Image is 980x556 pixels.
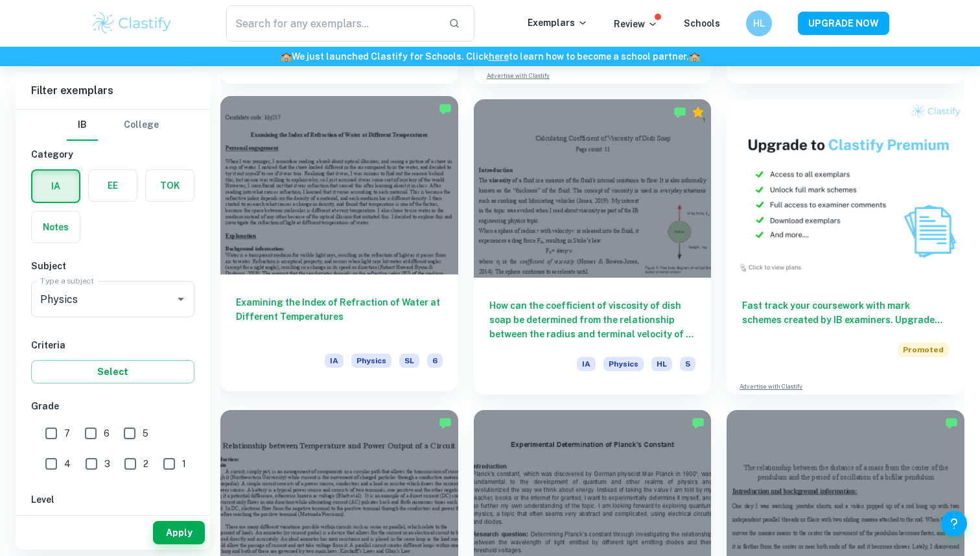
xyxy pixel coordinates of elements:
span: 1 [182,457,186,471]
span: 5 [143,426,148,441]
button: College [124,110,159,141]
button: Select [31,360,194,383]
h6: Subject [31,259,194,273]
a: Advertise with Clastify [740,382,802,391]
span: IA [577,357,596,371]
span: 🏫 [281,51,292,62]
span: 5 [680,357,695,371]
label: Type a subject [40,275,94,286]
span: IA [325,354,344,368]
span: Physics [603,357,644,371]
p: Exemplars [528,16,588,30]
img: Clastify logo [91,10,173,36]
button: Open [172,290,190,308]
h6: Category [31,147,194,162]
span: 7 [64,426,70,441]
button: HL [746,10,772,36]
img: Marked [439,103,452,115]
h6: Filter exemplars [16,73,210,109]
button: Notes [32,212,80,243]
div: Premium [692,106,705,119]
a: here [489,51,509,62]
h6: We just launched Clastify for Schools. Click to learn how to become a school partner. [3,49,977,64]
a: Examining the Index of Refraction of Water at Different TemperaturesIAPhysicsSL6 [220,99,458,394]
button: Help and Feedback [941,511,967,537]
h6: Criteria [31,338,194,352]
img: Marked [439,417,452,429]
button: EE [89,170,137,201]
input: Search for any exemplars... [226,5,438,42]
img: Marked [945,417,958,429]
a: How can the coefficient of viscosity of dish soap be determined from the relationship between the... [474,99,712,394]
button: IA [32,171,79,202]
img: Marked [692,417,705,429]
span: 3 [104,457,110,471]
p: Review [614,17,658,31]
span: SL [399,354,419,368]
span: 4 [64,457,71,471]
img: Thumbnail [727,99,964,278]
span: HL [651,357,672,371]
h6: How can the coefficient of viscosity of dish soap be determined from the relationship between the... [489,298,696,341]
a: Schools [684,18,720,29]
button: UPGRADE NOW [798,12,889,35]
h6: Grade [31,399,194,413]
img: Marked [673,106,686,119]
h6: HL [752,16,767,30]
span: Physics [351,354,391,368]
button: Apply [153,521,205,544]
span: 🏫 [689,51,700,62]
button: IB [67,110,98,141]
button: TOK [146,170,194,201]
h6: Level [31,492,194,507]
h6: Examining the Index of Refraction of Water at Different Temperatures [236,295,443,338]
span: 6 [427,354,443,368]
span: Promoted [898,343,949,357]
a: Advertise with Clastify [487,71,550,80]
span: 6 [104,426,110,441]
div: Filter type choice [67,110,159,141]
h6: Fast track your coursework with mark schemes created by IB examiners. Upgrade now [742,298,949,327]
span: 2 [143,457,148,471]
